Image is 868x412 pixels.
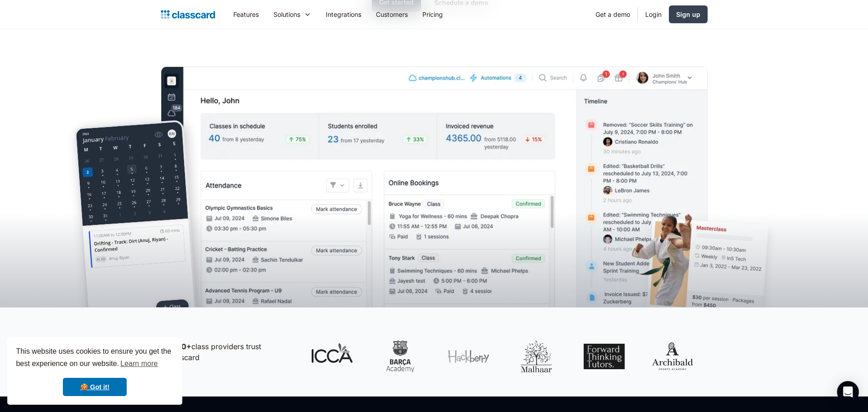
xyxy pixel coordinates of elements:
[266,4,318,25] div: Solutions
[669,5,708,23] a: Sign up
[63,378,127,396] a: dismiss cookie message
[638,4,669,25] a: Login
[226,4,266,25] a: Features
[837,381,859,403] div: Open Intercom Messenger
[161,8,215,21] a: Logo
[369,4,415,25] a: Customers
[588,4,637,25] a: Get a demo
[415,4,450,25] a: Pricing
[165,341,293,363] p: class providers trust Classcard
[7,337,182,405] div: cookieconsent
[318,4,369,25] a: Integrations
[273,10,300,19] div: Solutions
[16,346,174,371] span: This website uses cookies to ensure you get the best experience on our website.
[119,357,159,371] a: learn more about cookies
[676,10,700,19] div: Sign up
